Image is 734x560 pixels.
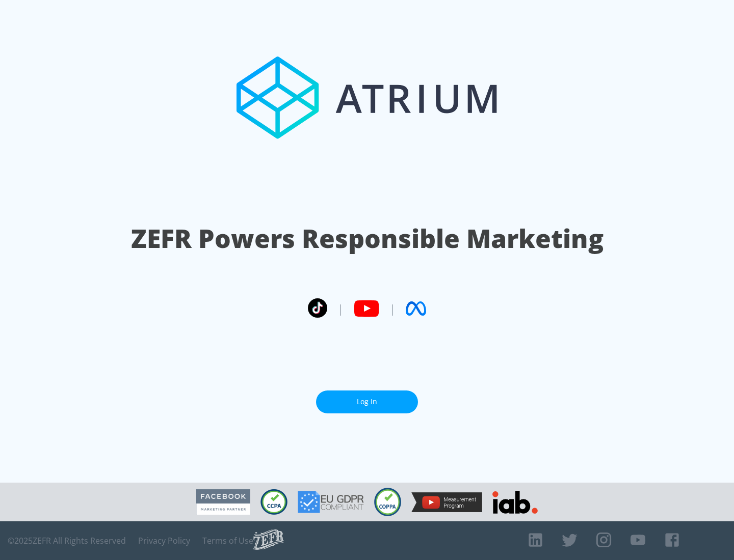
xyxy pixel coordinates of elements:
img: CCPA Compliant [260,489,287,515]
h1: ZEFR Powers Responsible Marketing [131,221,604,256]
a: Privacy Policy [138,536,190,546]
img: COPPA Compliant [374,488,401,516]
img: GDPR Compliant [298,491,364,513]
span: | [389,301,396,316]
img: YouTube Measurement Program [411,492,482,512]
a: Log In [316,390,418,413]
span: © 2025 ZEFR All Rights Reserved [8,536,126,546]
img: Facebook Marketing Partner [196,489,250,515]
img: IAB [492,491,538,514]
a: Terms of Use [202,536,253,546]
span: | [337,301,344,316]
